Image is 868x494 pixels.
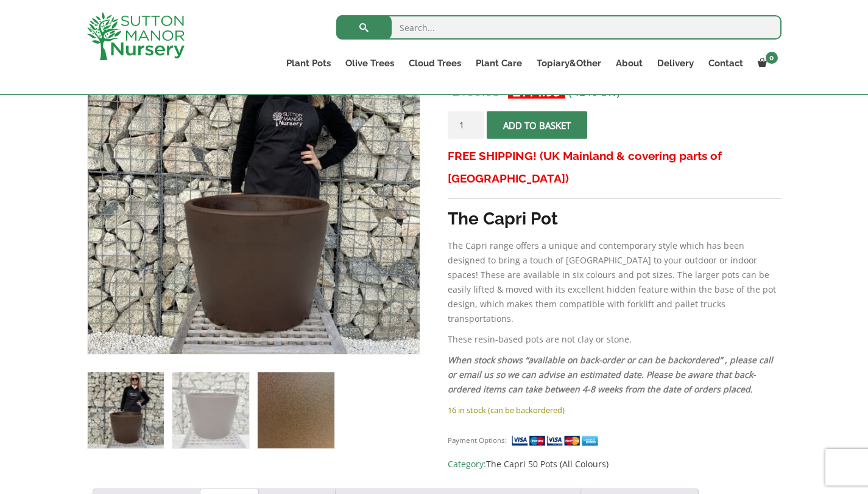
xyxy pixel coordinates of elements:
p: The Capri range offers a unique and contemporary style which has been designed to bring a touch o... [448,238,781,326]
button: Add to basket [487,111,587,139]
a: Plant Pots [279,55,338,72]
a: 0 [750,55,782,72]
a: Cloud Trees [401,55,468,72]
a: About [609,55,650,72]
a: Contact [701,55,750,72]
input: Product quantity [448,111,484,139]
input: Search... [336,15,782,40]
p: These resin-based pots are not clay or stone. [448,332,781,347]
a: Delivery [650,55,701,72]
span: Category: [448,457,781,471]
a: Topiary&Other [529,55,609,72]
a: The Capri 50 Pots (All Colours) [486,458,609,470]
em: When stock shows “available on back-order or can be backordered” , please call or email us so we ... [448,354,773,395]
h3: FREE SHIPPING! (UK Mainland & covering parts of [GEOGRAPHIC_DATA]) [448,145,781,190]
a: Olive Trees [338,55,401,72]
img: payment supported [511,434,602,447]
strong: The Capri Pot [448,209,558,229]
img: The Capri Pot 50 Colour Mocha - Image 3 [258,372,334,448]
span: 0 [766,52,778,64]
img: The Capri Pot 50 Colour Mocha [88,372,164,448]
a: Plant Care [468,55,529,72]
p: 16 in stock (can be backordered) [448,403,781,417]
img: logo [87,12,185,60]
small: Payment Options: [448,436,507,445]
img: The Capri Pot 50 Colour Mocha - Image 2 [172,372,249,448]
